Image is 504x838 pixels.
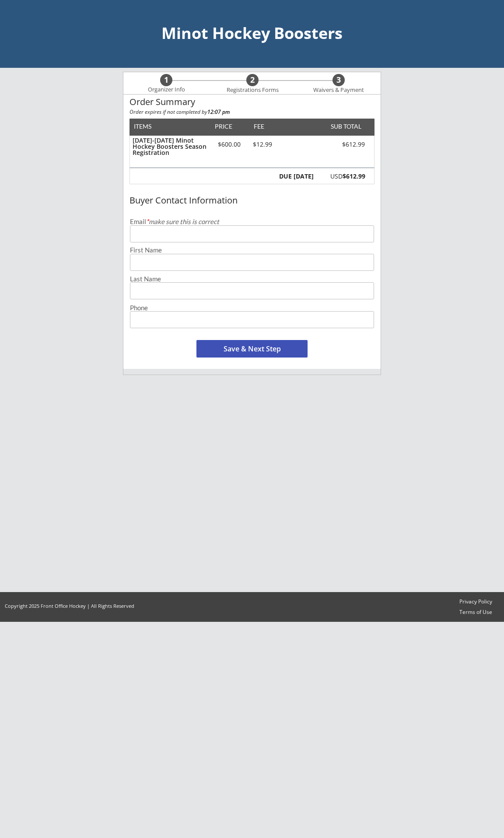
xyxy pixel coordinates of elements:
[315,141,365,147] div: $612.99
[207,108,230,116] strong: 12:07 pm
[246,75,259,85] div: 2
[318,173,365,179] div: USD
[222,87,283,94] div: Registrations Forms
[130,247,374,253] div: First Name
[9,25,495,41] div: Minot Hockey Boosters
[129,109,374,115] div: Order expires if not completed by
[210,123,236,130] div: PRICE
[130,305,374,311] div: Phone
[455,598,496,606] a: Privacy Policy
[160,75,172,85] div: 1
[248,123,270,130] div: FEE
[134,123,165,130] div: ITEMS
[277,173,314,179] div: DUE [DATE]
[129,196,374,205] div: Buyer Contact Information
[133,137,206,156] div: [DATE]-[DATE] Minot Hockey Boosters Season Registration
[146,217,219,225] em: make sure this is correct
[332,75,345,85] div: 3
[455,609,496,616] a: Terms of Use
[142,86,190,93] div: Organizer Info
[343,172,365,180] strong: $612.99
[248,141,277,147] div: $12.99
[129,97,374,107] div: Order Summary
[130,276,374,282] div: Last Name
[210,141,248,147] div: $600.00
[4,603,134,609] div: Copyright 2025 Front Office Hockey | All Rights Reserved
[196,340,308,358] button: Save & Next Step
[130,218,374,225] div: Email
[327,123,361,130] div: SUB TOTAL
[308,87,369,94] div: Waivers & Payment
